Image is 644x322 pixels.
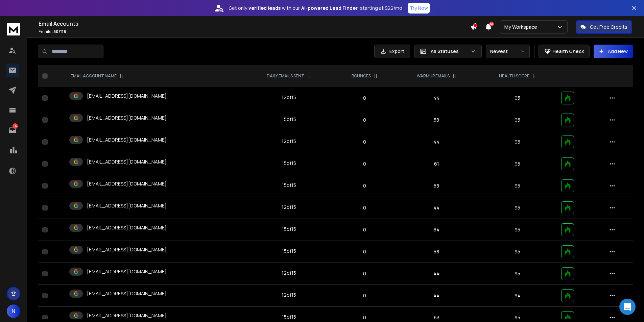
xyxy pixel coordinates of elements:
[395,197,478,219] td: 44
[395,285,478,307] td: 44
[53,29,66,34] span: 50 / 116
[478,109,557,131] td: 95
[431,48,468,55] p: All Statuses
[478,131,557,153] td: 95
[282,94,296,101] div: 12 of 15
[282,248,296,254] div: 15 of 15
[338,204,391,211] p: 0
[229,5,402,11] p: Get only with our starting at $22/mo
[594,45,633,58] button: Add New
[478,175,557,197] td: 95
[87,224,167,231] p: [EMAIL_ADDRESS][DOMAIN_NAME]
[282,292,296,298] div: 12 of 15
[478,241,557,263] td: 95
[395,153,478,175] td: 61
[486,45,530,58] button: Newest
[395,241,478,263] td: 58
[87,246,167,253] p: [EMAIL_ADDRESS][DOMAIN_NAME]
[13,123,18,129] p: 86
[478,285,557,307] td: 94
[282,314,296,320] div: 15 of 15
[87,180,167,187] p: [EMAIL_ADDRESS][DOMAIN_NAME]
[395,175,478,197] td: 58
[7,23,20,35] img: logo
[282,270,296,276] div: 12 of 15
[417,73,450,79] p: WARMUP EMAILS
[267,73,304,79] p: DAILY EMAILS SENT
[338,95,391,101] p: 0
[39,29,470,34] p: Emails :
[408,3,430,14] button: Try Now
[338,270,391,277] p: 0
[87,202,167,209] p: [EMAIL_ADDRESS][DOMAIN_NAME]
[395,109,478,131] td: 58
[87,93,167,99] p: [EMAIL_ADDRESS][DOMAIN_NAME]
[338,248,391,255] p: 0
[410,5,428,11] p: Try Now
[395,131,478,153] td: 44
[71,73,123,79] div: EMAIL ACCOUNT NAME
[87,137,167,143] p: [EMAIL_ADDRESS][DOMAIN_NAME]
[282,160,296,167] div: 15 of 15
[87,115,167,121] p: [EMAIL_ADDRESS][DOMAIN_NAME]
[590,24,627,30] p: Get Free Credits
[7,304,20,318] button: N
[478,219,557,241] td: 95
[87,268,167,275] p: [EMAIL_ADDRESS][DOMAIN_NAME]
[338,160,391,167] p: 0
[282,116,296,123] div: 15 of 15
[478,197,557,219] td: 95
[478,263,557,285] td: 95
[395,263,478,285] td: 44
[87,290,167,297] p: [EMAIL_ADDRESS][DOMAIN_NAME]
[478,153,557,175] td: 95
[282,226,296,232] div: 15 of 15
[338,139,391,145] p: 0
[504,24,540,30] p: My Workspace
[248,5,281,11] strong: verified leads
[499,73,529,79] p: HEALTH SCORE
[489,22,494,26] span: 50
[282,182,296,189] div: 15 of 15
[338,314,391,321] p: 0
[338,117,391,123] p: 0
[395,219,478,241] td: 64
[374,45,410,58] button: Export
[87,158,167,165] p: [EMAIL_ADDRESS][DOMAIN_NAME]
[552,48,584,55] p: Health Check
[301,5,359,11] strong: AI-powered Lead Finder,
[282,138,296,145] div: 12 of 15
[478,87,557,109] td: 95
[539,45,590,58] button: Health Check
[87,312,167,319] p: [EMAIL_ADDRESS][DOMAIN_NAME]
[395,87,478,109] td: 44
[619,299,636,315] div: Open Intercom Messenger
[39,20,470,28] h1: Email Accounts
[576,20,632,34] button: Get Free Credits
[6,123,19,137] a: 86
[338,292,391,299] p: 0
[282,204,296,210] div: 12 of 15
[352,73,371,79] p: BOUNCES
[338,182,391,189] p: 0
[338,226,391,233] p: 0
